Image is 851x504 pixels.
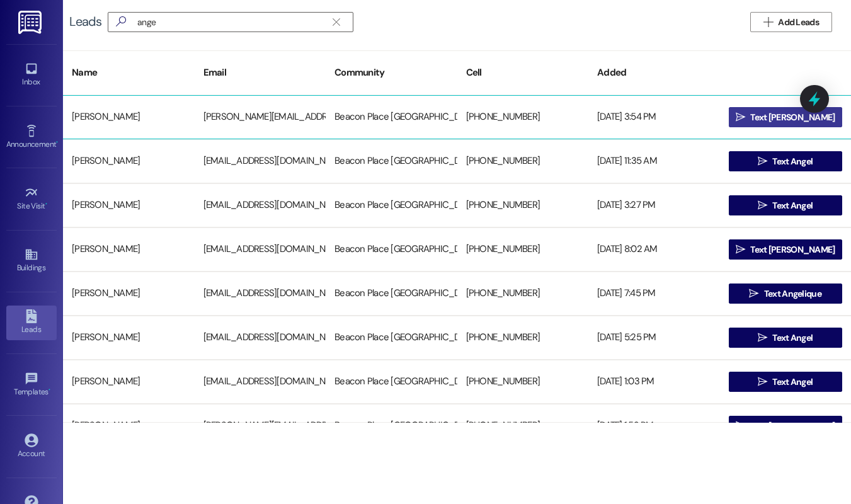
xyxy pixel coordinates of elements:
div: Leads [69,15,101,28]
i:  [111,15,131,28]
button: Text [PERSON_NAME] [729,239,843,260]
div: [PERSON_NAME] [63,369,195,394]
div: [EMAIL_ADDRESS][DOMAIN_NAME] [195,325,326,350]
div: [PERSON_NAME][EMAIL_ADDRESS][DOMAIN_NAME] [195,105,326,130]
span: Add Leads [778,16,819,29]
div: [PHONE_NUMBER] [457,281,589,306]
div: [DATE] 8:02 AM [588,237,720,262]
div: [PERSON_NAME] [63,105,195,130]
div: [PHONE_NUMBER] [457,413,589,438]
div: Beacon Place [GEOGRAPHIC_DATA] [326,325,457,350]
span: Text Angel [772,375,813,389]
div: Beacon Place [GEOGRAPHIC_DATA] [326,193,457,218]
span: Text [PERSON_NAME] [750,420,835,433]
div: [DATE] 3:54 PM [588,105,720,130]
span: Text Angel [772,331,813,345]
span: • [45,200,47,209]
span: Text Angel [772,199,813,212]
span: Text Angelique [764,287,821,301]
div: [DATE] 1:52 PM [588,413,720,438]
div: [PERSON_NAME][EMAIL_ADDRESS][DOMAIN_NAME] [195,413,326,438]
div: Beacon Place [GEOGRAPHIC_DATA] [326,369,457,394]
div: [EMAIL_ADDRESS][DOMAIN_NAME] [195,281,326,306]
div: [PERSON_NAME] [63,149,195,174]
span: Text [PERSON_NAME] [750,243,835,256]
button: Text Angel [729,151,843,171]
a: Inbox [6,58,57,92]
button: Text Angel [729,195,843,215]
div: [PERSON_NAME] [63,237,195,262]
input: Search name/email/community (quotes for exact match e.g. "John Smith") [137,13,326,31]
i:  [763,17,773,27]
div: Community [326,57,457,88]
span: • [56,138,58,147]
span: • [49,386,50,394]
a: Account [6,430,57,464]
span: Text Angel [772,155,813,168]
button: Text [PERSON_NAME] [729,416,843,436]
i:  [736,421,745,431]
div: [EMAIL_ADDRESS][DOMAIN_NAME] [195,193,326,218]
div: [EMAIL_ADDRESS][DOMAIN_NAME] [195,369,326,394]
div: [PERSON_NAME] [63,413,195,438]
i:  [758,156,767,166]
i:  [736,112,745,122]
i:  [758,200,767,210]
button: Text Angel [729,372,843,392]
div: [PHONE_NUMBER] [457,149,589,174]
span: Text [PERSON_NAME] [750,111,835,124]
div: [PHONE_NUMBER] [457,237,589,262]
button: Text [PERSON_NAME] [729,107,843,127]
div: [EMAIL_ADDRESS][DOMAIN_NAME] [195,237,326,262]
i:  [758,377,767,387]
div: [PERSON_NAME] [63,281,195,306]
div: [PERSON_NAME] [63,325,195,350]
i:  [736,244,745,255]
div: Name [63,57,195,88]
div: Beacon Place [GEOGRAPHIC_DATA] [326,281,457,306]
i:  [758,333,767,343]
div: Cell [457,57,589,88]
button: Text Angelique [729,283,843,304]
button: Text Angel [729,328,843,348]
a: Leads [6,306,57,340]
a: Templates • [6,368,57,402]
button: Clear text [326,13,346,31]
img: ResiDesk Logo [18,11,44,34]
div: Beacon Place [GEOGRAPHIC_DATA] [326,413,457,438]
button: Add Leads [750,12,832,32]
div: [PERSON_NAME] [63,193,195,218]
i:  [749,289,758,299]
a: Buildings [6,244,57,278]
div: Beacon Place [GEOGRAPHIC_DATA] [326,237,457,262]
div: [DATE] 5:25 PM [588,325,720,350]
div: [PHONE_NUMBER] [457,325,589,350]
div: [DATE] 3:27 PM [588,193,720,218]
div: [DATE] 11:35 AM [588,149,720,174]
div: Beacon Place [GEOGRAPHIC_DATA] [326,149,457,174]
div: [PHONE_NUMBER] [457,105,589,130]
div: [DATE] 1:03 PM [588,369,720,394]
i:  [333,17,340,27]
div: [PHONE_NUMBER] [457,369,589,394]
div: Added [588,57,720,88]
a: Site Visit • [6,182,57,216]
div: Email [195,57,326,88]
div: [EMAIL_ADDRESS][DOMAIN_NAME] [195,149,326,174]
div: [PHONE_NUMBER] [457,193,589,218]
div: [DATE] 7:45 PM [588,281,720,306]
div: Beacon Place [GEOGRAPHIC_DATA] [326,105,457,130]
